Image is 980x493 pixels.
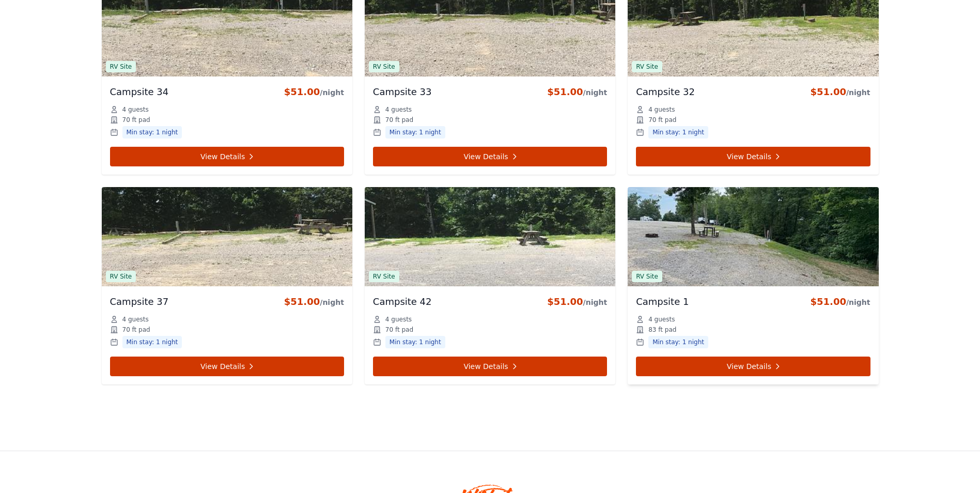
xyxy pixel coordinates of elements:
[385,116,413,124] span: 70 ft pad
[373,147,607,166] a: View Details
[122,326,150,334] span: 70 ft pad
[110,295,169,309] h3: Campsite 37
[583,88,608,97] span: /night
[846,298,870,306] span: /night
[122,336,182,348] span: Min stay: 1 night
[648,116,676,124] span: 70 ft pad
[284,295,344,309] div: $51.00
[284,85,344,99] div: $51.00
[648,315,675,323] span: 4 guests
[636,147,870,166] a: View Details
[373,295,432,309] h3: Campsite 42
[320,298,344,306] span: /night
[385,336,445,348] span: Min stay: 1 night
[648,105,675,114] span: 4 guests
[810,85,870,99] div: $51.00
[810,295,870,309] div: $51.00
[122,126,182,138] span: Min stay: 1 night
[648,336,708,348] span: Min stay: 1 night
[373,85,432,99] h3: Campsite 33
[583,298,608,306] span: /night
[122,116,150,124] span: 70 ft pad
[846,88,870,97] span: /night
[636,295,689,309] h3: Campsite 1
[110,147,344,166] a: View Details
[547,295,607,309] div: $51.00
[632,271,662,282] span: RV Site
[385,126,445,138] span: Min stay: 1 night
[628,187,878,286] img: Campsite 1
[122,105,149,114] span: 4 guests
[636,357,870,376] a: View Details
[385,105,412,114] span: 4 guests
[106,271,136,282] span: RV Site
[110,85,169,99] h3: Campsite 34
[547,85,607,99] div: $51.00
[106,61,136,72] span: RV Site
[320,88,344,97] span: /night
[122,315,149,323] span: 4 guests
[636,85,695,99] h3: Campsite 32
[102,187,352,286] img: Campsite 37
[365,187,615,286] img: Campsite 42
[110,357,344,376] a: View Details
[648,126,708,138] span: Min stay: 1 night
[385,326,413,334] span: 70 ft pad
[648,326,676,334] span: 83 ft pad
[632,61,662,72] span: RV Site
[373,357,607,376] a: View Details
[385,315,412,323] span: 4 guests
[369,271,399,282] span: RV Site
[369,61,399,72] span: RV Site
